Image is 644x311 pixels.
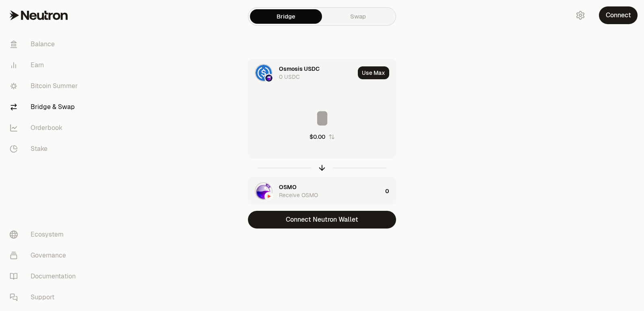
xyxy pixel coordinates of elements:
a: Bitcoin Summer [3,76,87,97]
div: USDC LogoOsmosis LogoOsmosis USDC0 USDC [248,59,355,87]
a: Earn [3,55,87,76]
a: Support [3,287,87,308]
img: Neutron Logo [265,193,272,200]
button: OSMO LogoNeutron LogoOSMOReceive OSMO0 [248,177,396,205]
div: OSMO [279,183,297,191]
div: 0 [385,177,396,205]
img: USDC Logo [256,65,272,81]
button: Use Max [358,66,389,79]
a: Governance [3,245,87,266]
button: Connect Neutron Wallet [248,211,396,229]
a: Ecosystem [3,224,87,245]
a: Orderbook [3,117,87,138]
a: Bridge [250,9,322,24]
a: Stake [3,138,87,159]
div: Osmosis USDC [279,65,320,73]
div: $0.00 [310,133,325,141]
div: Receive OSMO [279,191,318,199]
a: Documentation [3,266,87,287]
a: Swap [322,9,394,24]
img: Osmosis Logo [265,74,272,82]
a: Balance [3,34,87,55]
div: 0 USDC [279,73,300,81]
button: $0.00 [310,133,335,141]
img: OSMO Logo [256,183,272,199]
button: Connect [599,6,638,24]
a: Bridge & Swap [3,97,87,117]
div: OSMO LogoNeutron LogoOSMOReceive OSMO [248,177,382,205]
